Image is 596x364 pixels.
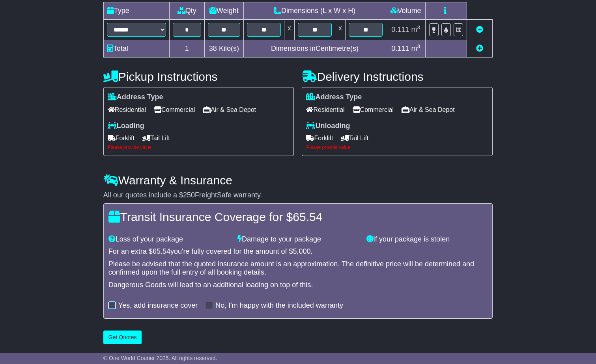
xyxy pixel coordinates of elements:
label: No, I'm happy with the included warranty [215,301,343,310]
div: Dangerous Goods will lead to an additional loading on top of this. [108,281,488,290]
td: x [335,20,346,40]
div: If your package is stolen [362,235,491,244]
td: 1 [169,40,204,58]
h4: Warranty & Insurance [103,174,493,187]
a: Add new item [476,45,483,52]
div: Please provide value [108,145,290,150]
td: Total [103,40,169,58]
div: Please provide value [306,145,488,150]
sup: 3 [417,43,420,49]
h4: Transit Insurance Coverage for $ [108,210,488,223]
span: 0.111 [391,45,409,52]
label: Address Type [108,93,163,102]
div: All our quotes include a $ FreightSafe warranty. [103,191,493,200]
span: m [411,45,420,52]
div: Damage to your package [234,235,362,244]
span: 65.54 [153,247,170,255]
span: © One World Courier 2025. All rights reserved. [103,355,217,361]
td: Dimensions (L x W x H) [244,2,386,20]
div: Loss of your package [105,235,234,244]
label: Loading [108,122,144,130]
span: Commercial [353,104,394,116]
label: Unloading [306,122,350,130]
h4: Pickup Instructions [103,70,294,83]
span: Residential [108,104,146,116]
label: Address Type [306,93,362,102]
span: 0.111 [391,26,409,33]
td: Kilo(s) [204,40,243,58]
td: Volume [386,2,426,20]
span: 5,000 [293,247,311,255]
h4: Delivery Instructions [302,70,493,83]
td: Dimensions in Centimetre(s) [244,40,386,58]
button: Get Quotes [103,331,142,344]
span: Air & Sea Depot [402,104,455,116]
td: Type [103,2,169,20]
span: Tail Lift [341,132,368,144]
div: Please be advised that the quoted insurance amount is an approximation. The definitive price will... [108,260,488,277]
span: 38 [209,45,217,52]
span: Residential [306,104,344,116]
div: For an extra $ you're fully covered for the amount of $ . [108,247,488,256]
sup: 3 [417,24,420,30]
a: Remove this item [476,26,483,33]
span: Air & Sea Depot [203,104,256,116]
td: x [284,20,295,40]
span: Forklift [306,132,333,144]
label: Yes, add insurance cover [118,301,198,310]
span: 65.54 [293,210,322,223]
span: Forklift [108,132,135,144]
span: Tail Lift [142,132,170,144]
span: Commercial [154,104,195,116]
td: Weight [204,2,243,20]
td: Qty [169,2,204,20]
span: 250 [183,191,195,199]
span: m [411,26,420,33]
